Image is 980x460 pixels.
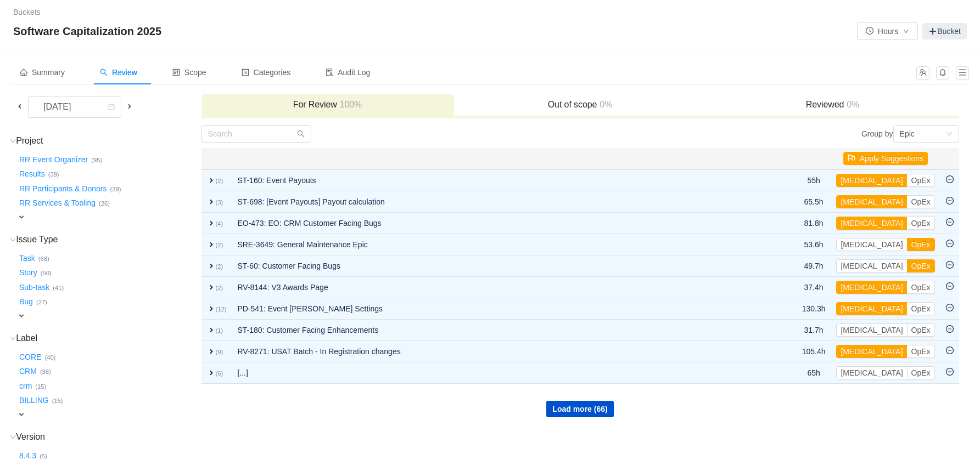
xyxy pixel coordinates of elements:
small: (12) [216,306,227,313]
small: (39) [110,186,121,192]
small: (4) [216,220,223,227]
button: [MEDICAL_DATA] [836,217,907,230]
button: icon: team [916,66,929,79]
td: SRE-3649: General Maintenance Epic [232,234,763,255]
button: [MEDICAL_DATA] [836,281,907,294]
span: Summary [20,68,65,77]
td: 55h [797,169,831,191]
button: icon: flagApply Suggestions [843,152,928,165]
td: 130.3h [797,298,831,320]
i: icon: search [297,130,305,138]
button: [MEDICAL_DATA] [836,323,907,337]
i: icon: minus-circle [946,347,954,354]
i: icon: minus-circle [946,218,954,226]
td: 49.7h [797,255,831,277]
button: [MEDICAL_DATA] [836,259,907,272]
button: CRM [17,363,40,381]
button: OpEx [907,281,935,294]
i: icon: minus-circle [946,261,954,269]
button: OpEx [907,302,935,315]
small: (9) [216,349,223,355]
td: 53.6h [797,234,831,255]
h3: Label [17,333,200,344]
small: (68) [38,255,49,262]
button: [MEDICAL_DATA] [836,302,907,315]
button: BILLING [17,392,52,410]
i: icon: down [10,434,16,440]
small: (1) [216,327,223,334]
span: Categories [242,68,291,77]
td: 65.5h [797,191,831,213]
span: expand [207,176,216,185]
span: 0% [844,100,859,109]
button: [MEDICAL_DATA] [836,366,907,379]
td: 37.4h [797,277,831,298]
td: ST-60: Customer Facing Bugs [232,255,763,277]
i: icon: home [20,69,27,76]
td: ST-160: Event Payouts [232,169,763,191]
td: PD-541: Event [PERSON_NAME] Settings [232,298,763,320]
div: Group by [580,125,959,143]
i: icon: minus-circle [946,304,954,311]
i: icon: profile [242,69,249,76]
button: [MEDICAL_DATA] [836,345,907,358]
button: OpEx [907,174,935,187]
small: (41) [53,285,64,291]
button: Load more (66) [546,401,613,417]
small: (26) [99,200,110,207]
a: Buckets [13,8,41,16]
a: Bucket [922,23,967,39]
span: Audit Log [326,68,370,77]
i: icon: control [172,69,180,76]
span: 100% [337,100,362,109]
i: icon: down [10,237,16,243]
span: Software Capitalization 2025 [13,22,168,40]
button: OpEx [907,366,935,379]
i: icon: down [946,130,953,138]
small: (2) [216,242,223,248]
button: RR Services & Tooling [17,195,99,212]
i: icon: calendar [108,104,115,111]
td: RV-8271: USAT Batch - In Registration changes [232,341,763,362]
button: icon: menu [956,66,969,79]
button: OpEx [907,345,935,358]
span: expand [17,410,26,419]
td: ST-180: Customer Facing Enhancements [232,320,763,341]
span: Scope [172,68,206,77]
span: expand [207,219,216,228]
button: RR Participants & Donors [17,180,110,197]
h3: For Review [207,99,449,110]
button: Task [17,249,38,267]
input: Search [201,125,311,143]
i: icon: search [100,69,108,76]
i: icon: minus-circle [946,325,954,333]
td: RV-8144: V3 Awards Page [232,277,763,298]
span: expand [17,311,26,320]
small: (15) [52,397,63,404]
span: expand [207,368,216,377]
small: (95) [91,157,102,163]
td: 65h [797,362,831,384]
small: (15) [35,383,46,390]
span: expand [207,326,216,334]
small: (5) [40,453,47,459]
span: expand [17,213,26,222]
button: OpEx [907,323,935,337]
small: (38) [40,368,51,375]
button: OpEx [907,217,935,230]
button: icon: clock-circleHoursicon: down [857,22,918,40]
span: expand [207,304,216,313]
div: [DATE] [35,96,82,117]
small: (40) [44,354,55,361]
button: OpEx [907,259,935,272]
button: Story [17,264,41,282]
td: 31.7h [797,320,831,341]
button: crm [17,377,35,395]
h3: Reviewed [712,99,954,110]
td: 105.4h [797,341,831,362]
i: icon: audit [326,69,333,76]
td: [...] [232,362,763,384]
small: (50) [41,270,52,276]
div: Epic [900,126,915,142]
h3: Issue Type [17,234,200,245]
